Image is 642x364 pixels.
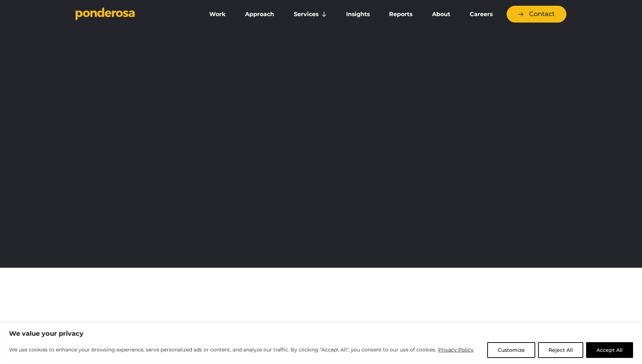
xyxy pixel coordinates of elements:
p: We use cookies to enhance your browsing experience, serve personalized ads or content, and analyz... [9,345,474,354]
a: Work [201,7,234,22]
a: Services [286,7,335,22]
p: We value your privacy [9,329,633,338]
a: Approach [237,7,282,22]
a: Reports [381,7,421,22]
button: Reject All [538,342,583,358]
a: Insights [338,7,378,22]
a: Go to homepage [76,7,190,21]
a: About [423,7,458,22]
button: Accept All [586,342,633,358]
a: Contact [507,6,566,23]
a: Careers [461,7,501,22]
a: Privacy Policy [438,345,474,354]
button: Customize [487,342,535,358]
